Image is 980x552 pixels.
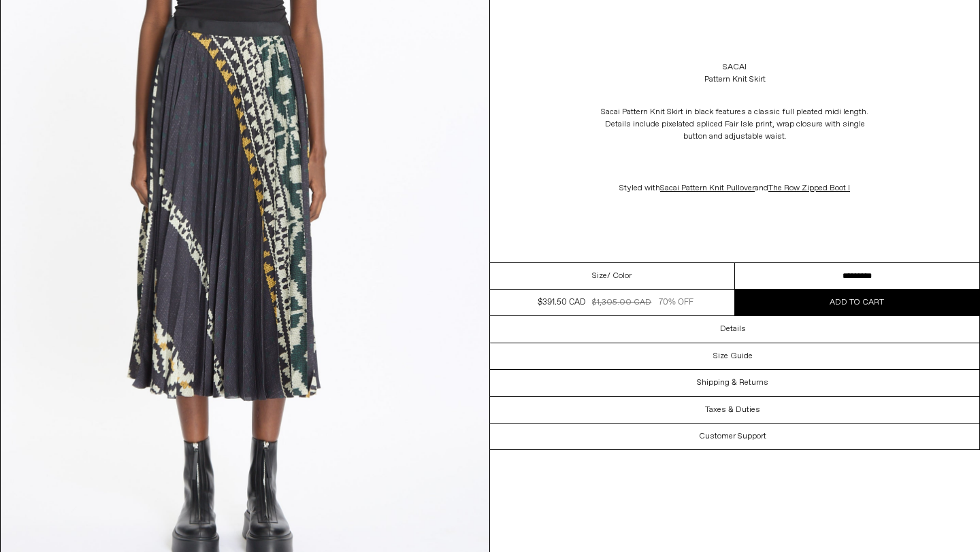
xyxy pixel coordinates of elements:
a: The Row Zipped Boot I [768,183,850,194]
div: $391.50 CAD [538,296,585,309]
p: Sacai Pattern Knit Skirt in black features a classic full pleated midi length. Details include pi... [599,99,871,150]
span: Styled with and [619,183,850,194]
a: Sacai Pattern Knit Pullover [660,183,755,194]
span: / Color [607,270,632,282]
div: Pattern Knit Skirt [704,73,766,86]
div: $1,305.00 CAD [592,296,651,309]
div: 70% OFF [659,296,693,309]
h3: Shipping & Returns [697,378,768,387]
h3: Taxes & Duties [705,405,760,415]
h3: Details [720,324,746,334]
span: Add to cart [830,297,884,308]
span: Size [592,270,607,282]
h3: Size Guide [713,351,753,361]
a: Sacai [723,61,747,73]
button: Add to cart [735,290,980,315]
h3: Customer Support [699,432,766,441]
